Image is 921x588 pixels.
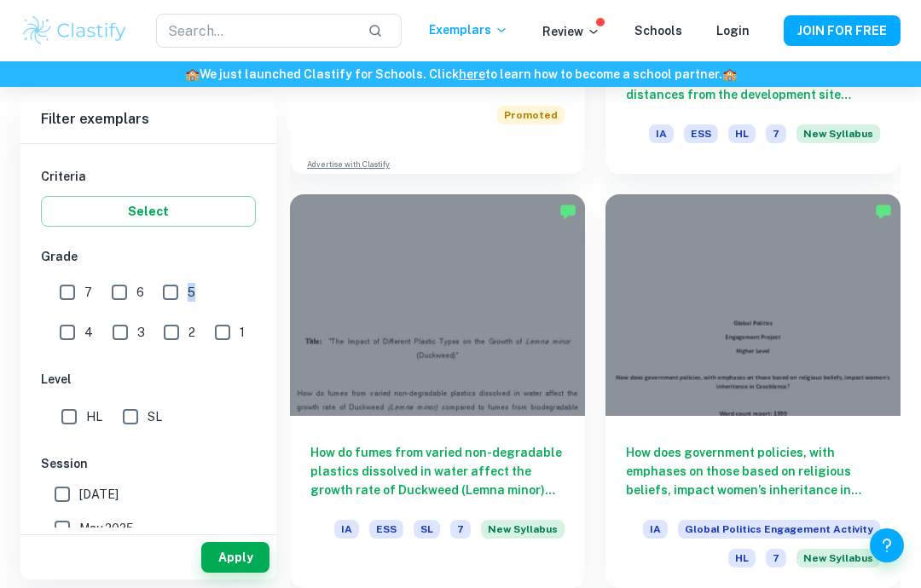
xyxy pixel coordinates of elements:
[678,520,880,539] span: Global Politics Engagement Activity
[481,520,565,539] span: New Syllabus
[497,106,565,124] span: Promoted
[649,124,674,143] span: IA
[728,549,756,568] span: HL
[728,124,756,143] span: HL
[41,454,256,473] h6: Session
[481,520,565,549] div: Starting from the May 2026 session, the ESS IA requirements have changed. We created this exempla...
[559,203,576,220] img: Marked
[796,124,880,143] span: New Syllabus
[542,22,600,41] p: Review
[766,549,786,568] span: 7
[136,283,144,302] span: 6
[201,542,269,573] button: Apply
[185,67,200,81] span: 🏫
[784,15,901,46] button: JOIN FOR FREE
[79,485,119,504] span: [DATE]
[41,370,256,389] h6: Level
[429,20,508,39] p: Exemplars
[290,194,585,588] a: How do fumes from varied non-degradable plastics dissolved in water affect the growth rate of Duc...
[148,407,162,426] span: SL
[240,323,245,342] span: 1
[643,520,668,539] span: IA
[20,95,276,143] h6: Filter exemplars
[459,67,485,81] a: here
[41,247,256,266] h6: Grade
[310,443,565,499] h6: How do fumes from varied non-degradable plastics dissolved in water affect the growth rate of Duc...
[188,323,195,342] span: 2
[796,549,880,568] span: New Syllabus
[716,24,750,37] a: Login
[722,67,737,81] span: 🏫
[369,520,403,539] span: ESS
[188,283,195,302] span: 5
[626,443,880,499] h6: How does government policies, with emphases on those based on religious beliefs, impact women’s i...
[137,323,145,342] span: 3
[3,65,918,84] h6: We just launched Clastify for Schools. Click to learn how to become a school partner.
[156,14,354,48] input: Search...
[86,407,102,426] span: HL
[796,549,880,568] div: Starting from the May 2026 session, the Global Politics Engagement Activity requirements have cha...
[684,124,718,143] span: ESS
[20,14,129,48] img: Clastify logo
[450,520,471,539] span: 7
[634,24,682,37] a: Schools
[79,519,134,538] span: May 2025
[605,194,901,588] a: How does government policies, with emphases on those based on religious beliefs, impact women’s i...
[307,159,390,170] a: Advertise with Clastify
[84,323,93,342] span: 4
[766,124,786,143] span: 7
[414,520,440,539] span: SL
[41,196,256,227] button: Select
[84,283,92,302] span: 7
[870,528,904,562] button: Help and Feedback
[796,124,880,153] div: Starting from the May 2026 session, the ESS IA requirements have changed. We created this exempla...
[41,167,256,186] h6: Criteria
[334,520,359,539] span: IA
[875,203,892,220] img: Marked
